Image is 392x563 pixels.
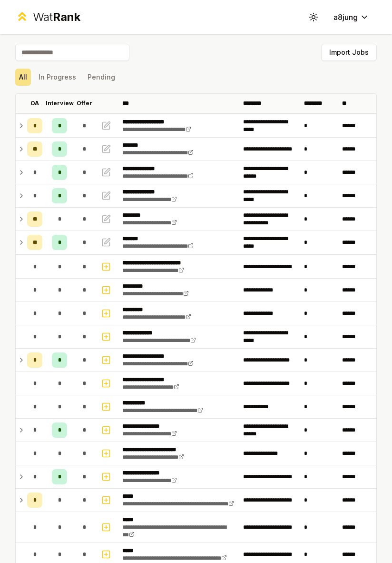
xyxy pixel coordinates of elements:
button: Import Jobs [321,44,377,61]
p: Offer [77,100,92,107]
span: Rank [53,10,80,24]
a: WatRank [15,10,80,25]
p: OA [30,100,39,107]
span: a8jung [333,11,358,23]
button: All [15,69,31,86]
button: a8jung [326,9,377,26]
button: Pending [84,69,119,86]
div: Wat [33,10,80,25]
p: Interview [46,100,74,107]
button: In Progress [35,69,80,86]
